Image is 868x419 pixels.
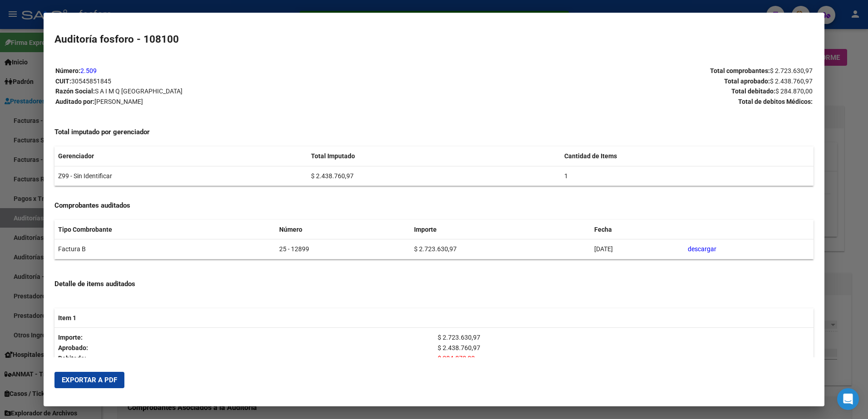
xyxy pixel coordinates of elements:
th: Número [276,220,410,239]
td: $ 2.438.760,97 [307,166,561,186]
div: Open Intercom Messenger [837,388,859,410]
th: Fecha [591,220,684,239]
strong: Item 1 [58,314,76,322]
th: Importe [410,220,591,239]
th: Gerenciador [54,146,308,166]
p: Total de debitos Médicos: [434,97,813,107]
span: $ 284.870,00 [438,355,475,362]
p: Debitado: [58,353,430,364]
button: Exportar a PDF [54,372,124,388]
p: Aprobado: [58,343,430,353]
p: $ 2.438.760,97 [438,343,810,353]
span: $ 2.438.760,97 [770,78,813,85]
p: Número: [55,66,434,76]
span: S A I M Q [GEOGRAPHIC_DATA] [95,88,182,95]
td: 25 - 12899 [276,239,410,259]
p: Razón Social: [55,86,434,97]
th: Cantidad de Items [561,146,814,166]
h4: Total imputado por gerenciador [54,127,814,137]
td: $ 2.723.630,97 [410,239,591,259]
p: Total aprobado: [434,76,813,87]
p: Importe: [58,332,430,343]
td: 1 [561,166,814,186]
p: Total debitado: [434,86,813,97]
a: 2.509 [80,67,97,74]
h4: Comprobantes auditados [54,200,814,211]
th: Total Imputado [307,146,561,166]
span: Exportar a PDF [62,376,117,384]
span: $ 284.870,00 [775,88,813,95]
span: $ 2.723.630,97 [770,67,813,74]
p: Total comprobantes: [434,66,813,76]
p: CUIT: [55,76,434,87]
p: Auditado por: [55,97,434,107]
td: Z99 - Sin Identificar [54,166,308,186]
td: Factura B [54,239,276,259]
td: [DATE] [591,239,684,259]
span: [PERSON_NAME] [94,98,143,105]
th: Tipo Combrobante [54,220,276,239]
h2: Auditoría fosforo - 108100 [54,32,814,47]
h4: Detalle de items auditados [54,279,814,289]
a: descargar [688,245,716,253]
span: 30545851845 [71,78,111,85]
p: $ 2.723.630,97 [438,332,810,343]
